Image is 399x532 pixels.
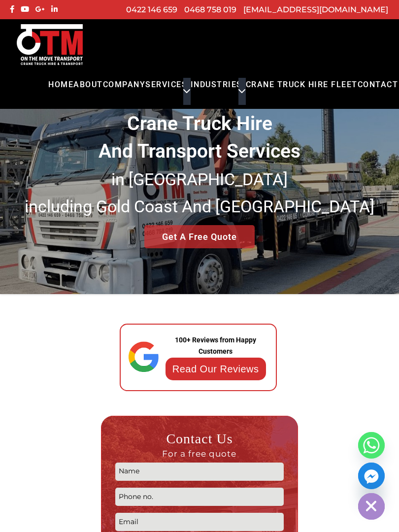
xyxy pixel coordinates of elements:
[115,430,284,459] h3: Contact Us
[246,78,358,105] a: Crane Truck Hire Fleet
[358,432,385,459] a: Whatsapp
[184,5,236,14] a: 0468 758 019
[172,364,259,374] a: Read Our Reviews
[48,78,73,105] a: Home
[126,5,177,14] a: 0422 146 659
[115,488,284,506] input: Phone no.
[175,336,256,356] strong: 100+ Reviews from Happy Customers
[103,78,146,105] a: COMPANY
[25,169,374,217] small: in [GEOGRAPHIC_DATA] including Gold Coast And [GEOGRAPHIC_DATA]
[144,225,255,248] a: Get A Free Quote
[145,78,187,105] a: Services
[191,78,242,105] a: Industries
[358,463,385,489] a: Facebook_Messenger
[115,448,284,459] span: For a free quote
[73,78,103,105] a: About
[115,463,284,481] input: Name
[243,5,388,14] a: [EMAIL_ADDRESS][DOMAIN_NAME]
[358,78,399,105] a: Contact
[115,513,284,531] input: Email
